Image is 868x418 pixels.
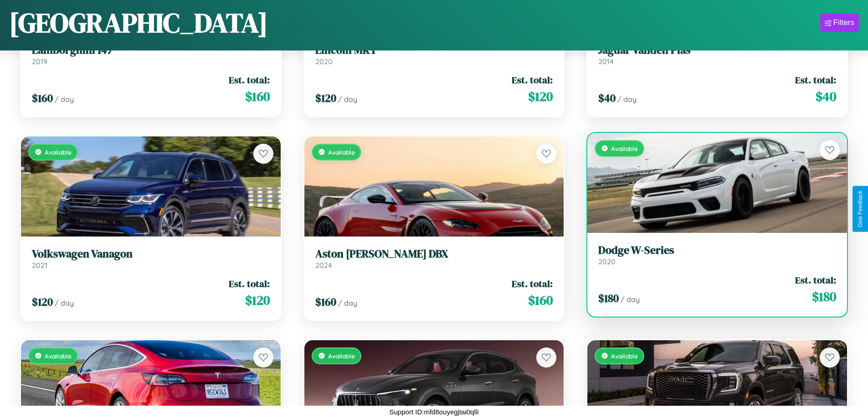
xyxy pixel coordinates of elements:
[45,352,72,360] span: Available
[611,145,638,152] span: Available
[245,87,270,106] span: $ 160
[315,57,333,66] span: 2020
[9,4,268,41] h1: [GEOGRAPHIC_DATA]
[857,191,863,227] div: Give Feedback
[390,406,479,418] p: Support ID: mfd8ouyegjtai0qlli
[795,273,836,287] span: Est. total:
[32,294,53,309] span: $ 120
[598,244,836,257] h3: Dodge W-Series
[229,277,270,290] span: Est. total:
[598,44,836,66] a: Jaguar Vanden Plas2014
[55,95,74,104] span: / day
[315,247,553,261] h3: Aston [PERSON_NAME] DBX
[32,44,270,66] a: Lamborghini 1472019
[315,261,332,270] span: 2024
[315,44,553,66] a: Lincoln MKT2020
[315,247,553,270] a: Aston [PERSON_NAME] DBX2024
[598,91,616,106] span: $ 40
[32,261,47,270] span: 2021
[621,295,640,304] span: / day
[315,91,336,106] span: $ 120
[795,73,836,86] span: Est. total:
[315,294,336,309] span: $ 160
[32,44,270,57] h3: Lamborghini 147
[512,277,553,290] span: Est. total:
[229,73,270,86] span: Est. total:
[328,148,355,156] span: Available
[328,352,355,360] span: Available
[338,95,357,104] span: / day
[598,44,836,57] h3: Jaguar Vanden Plas
[32,247,270,270] a: Volkswagen Vanagon2021
[512,73,553,86] span: Est. total:
[598,257,616,266] span: 2020
[816,87,836,106] span: $ 40
[32,57,47,66] span: 2019
[598,244,836,266] a: Dodge W-Series2020
[32,247,270,261] h3: Volkswagen Vanagon
[812,287,836,306] span: $ 180
[820,14,859,32] button: Filters
[617,95,637,104] span: / day
[611,352,638,360] span: Available
[245,291,270,309] span: $ 120
[528,87,553,106] span: $ 120
[45,148,72,156] span: Available
[32,91,53,106] span: $ 160
[55,298,74,307] span: / day
[598,291,619,306] span: $ 180
[338,298,357,307] span: / day
[598,57,614,66] span: 2014
[833,18,854,27] div: Filters
[315,44,553,57] h3: Lincoln MKT
[528,291,553,309] span: $ 160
